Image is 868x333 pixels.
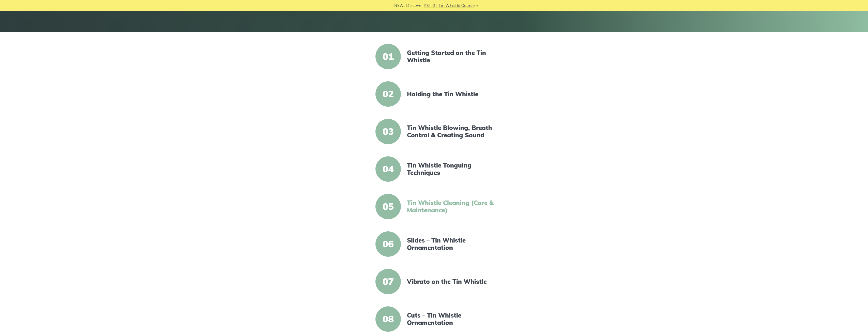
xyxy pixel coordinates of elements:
[375,194,401,219] span: 05
[424,3,475,9] a: PST10 - Tin Whistle Course
[407,90,494,98] a: Holding the Tin Whistle
[394,3,405,9] span: NEW:
[407,312,494,326] a: Cuts – Tin Whistle Ornamentation
[375,119,401,144] span: 03
[407,199,494,214] a: Tin Whistle Cleaning (Care & Maintenance)
[375,231,401,257] span: 06
[375,269,401,294] span: 07
[407,278,494,285] a: Vibrato on the Tin Whistle
[375,81,401,107] span: 02
[407,124,494,139] a: Tin Whistle Blowing, Breath Control & Creating Sound
[375,44,401,69] span: 01
[407,162,494,176] a: Tin Whistle Tonguing Techniques
[406,3,423,9] span: Discover
[407,237,494,251] a: Slides – Tin Whistle Ornamentation
[375,156,401,182] span: 04
[407,49,494,64] a: Getting Started on the Tin Whistle
[375,306,401,332] span: 08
